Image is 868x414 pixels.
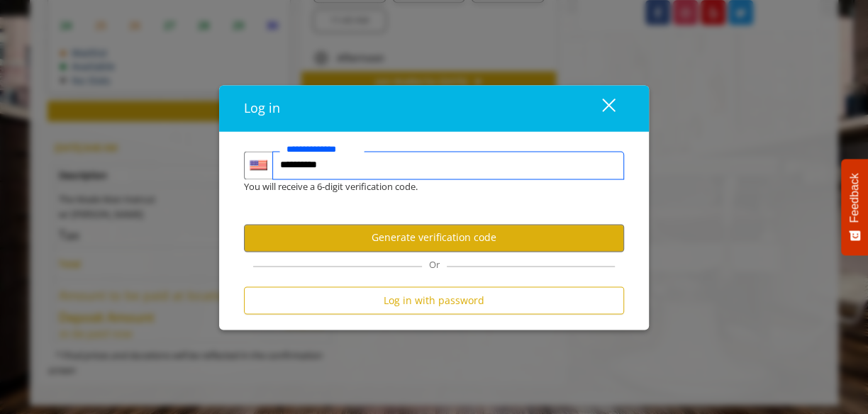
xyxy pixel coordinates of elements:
div: You will receive a 6-digit verification code. [233,179,613,194]
span: Log in [244,99,280,116]
span: Or [422,257,447,270]
div: Country [244,151,272,179]
span: Feedback [848,173,861,223]
button: close dialog [576,94,624,123]
button: Feedback - Show survey [841,159,868,255]
div: close dialog [586,98,614,119]
button: Log in with password [244,286,624,314]
button: Generate verification code [244,224,624,252]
